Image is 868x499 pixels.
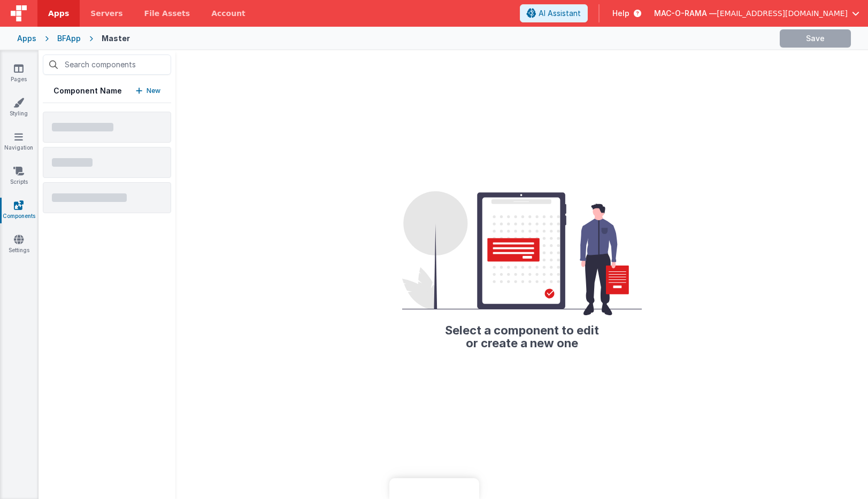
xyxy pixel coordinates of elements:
h2: Select a component to edit or create a new one [402,315,642,349]
button: New [136,85,160,96]
span: File Assets [144,8,190,19]
p: New [147,85,160,96]
span: Help [612,8,629,19]
span: AI Assistant [539,8,581,19]
input: Search components [43,54,171,75]
span: MAC-O-RAMA — [654,8,717,19]
button: Save [780,29,851,48]
span: Servers [90,8,122,19]
div: Master [102,33,130,44]
span: Apps [48,8,69,19]
span: [EMAIL_ADDRESS][DOMAIN_NAME] [717,8,848,19]
div: BFApp [57,33,81,44]
h5: Component Name [53,85,122,96]
button: AI Assistant [520,4,588,22]
button: MAC-O-RAMA — [EMAIL_ADDRESS][DOMAIN_NAME] [654,8,859,19]
div: Apps [17,33,36,44]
